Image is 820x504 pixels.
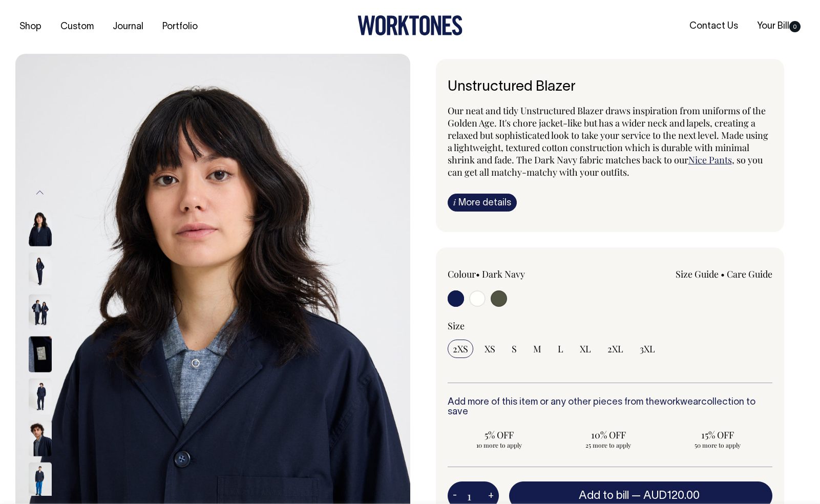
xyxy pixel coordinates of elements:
img: dark-navy [29,462,52,498]
input: M [528,340,546,358]
span: Add to bill [579,491,629,501]
span: AUD120.00 [643,491,700,501]
input: 15% OFF 50 more to apply [666,426,769,452]
button: Previous [32,181,48,204]
h6: Add more of this item or any other pieces from the collection to save [448,397,773,418]
a: Contact Us [685,18,742,35]
span: i [453,197,456,207]
a: Nice Pants [688,154,732,166]
a: iMore details [448,194,517,212]
input: 5% OFF 10 more to apply [448,426,551,452]
span: 10% OFF [562,429,655,441]
span: • [476,268,480,280]
span: S [512,343,517,355]
div: Colour [448,268,578,280]
a: Journal [109,18,148,35]
img: dark-navy [29,252,52,288]
span: 5% OFF [453,429,545,441]
span: 10 more to apply [453,441,545,449]
input: XL [575,340,596,358]
span: L [558,343,563,355]
input: 3XL [635,340,660,358]
input: 2XL [602,340,628,358]
span: 0 [789,21,801,32]
span: — [632,491,702,501]
span: XS [485,343,495,355]
img: dark-navy [29,420,52,456]
div: Size [448,320,773,332]
a: Shop [15,18,46,35]
h6: Unstructured Blazer [448,79,773,95]
img: dark-navy [29,336,52,372]
a: workwear [660,398,701,407]
a: Size Guide [676,268,719,280]
span: • [721,268,725,280]
input: XS [479,340,500,358]
span: Our neat and tidy Unstructured Blazer draws inspiration from uniforms of the Golden Age. It's cho... [448,104,768,166]
span: 25 more to apply [562,441,655,449]
span: , so you can get all matchy-matchy with your outfits. [448,154,763,178]
label: Dark Navy [482,268,525,280]
span: 50 more to apply [671,441,764,449]
input: S [507,340,522,358]
span: 15% OFF [671,429,764,441]
span: 2XL [607,343,623,355]
span: XL [580,343,591,355]
span: 2XS [453,343,468,355]
img: dark-navy [29,378,52,414]
span: 3XL [640,343,655,355]
img: dark-navy [29,210,52,246]
span: M [533,343,541,355]
input: 10% OFF 25 more to apply [557,426,660,452]
a: Care Guide [727,268,772,280]
img: dark-navy [29,294,52,330]
input: 2XS [448,340,473,358]
a: Your Bill0 [753,18,805,35]
a: Portfolio [158,18,202,35]
a: Custom [56,18,98,35]
input: L [553,340,569,358]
